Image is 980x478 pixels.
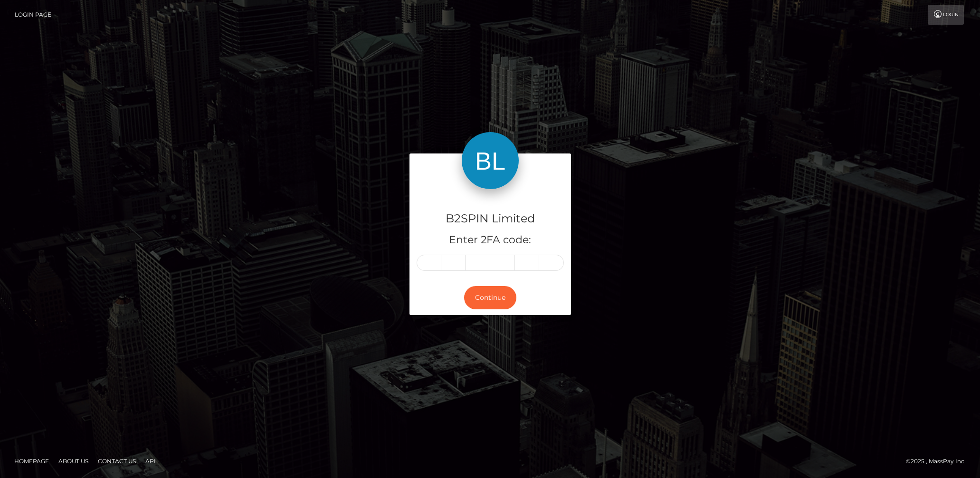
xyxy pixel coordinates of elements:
h4: B2SPIN Limited [417,210,564,227]
a: Login Page [15,5,51,25]
a: API [142,454,160,468]
button: Continue [464,286,516,309]
h5: Enter 2FA code: [417,233,564,248]
a: Login [928,5,964,25]
div: © 2025 , MassPay Inc. [906,456,973,467]
a: Homepage [10,454,53,468]
a: Contact Us [94,454,140,468]
img: B2SPIN Limited [462,132,519,189]
a: About Us [55,454,92,468]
